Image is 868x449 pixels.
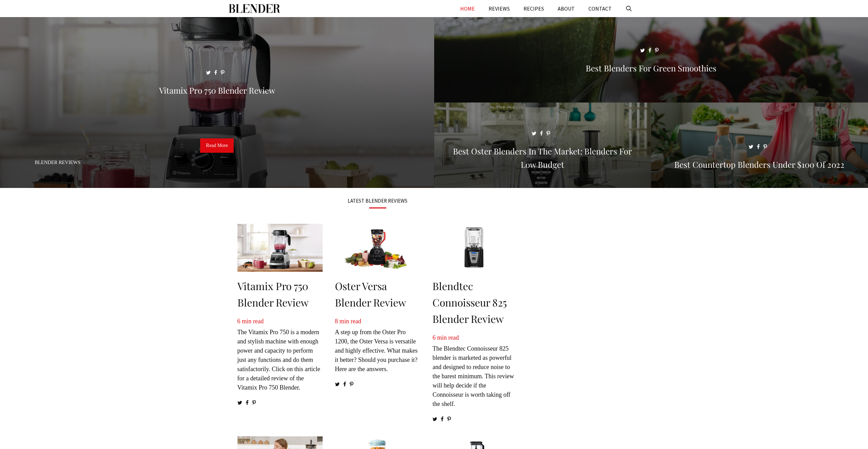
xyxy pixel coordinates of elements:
a: Blendtec Connoisseur 825 Blender Review [432,279,507,326]
a: Vitamix Pro 750 Blender Review [237,279,309,309]
span: min read [339,318,361,325]
span: 8 [335,318,338,325]
img: Vitamix Pro 750 Blender Review [237,224,323,272]
a: Read More [200,138,234,153]
img: Blendtec Connoisseur 825 Blender Review [432,224,518,272]
a: Best Oster Blenders in the Market: Blenders for Low Budget [434,180,651,187]
iframe: Advertisement [537,198,629,403]
span: min read [437,334,459,341]
h3: LATEST BLENDER REVIEWS [237,198,518,203]
a: Oster Versa Blender Review [335,279,406,309]
p: The Vitamix Pro 750 is a modern and stylish machine with enough power and capacity to perform jus... [237,317,323,392]
span: 6 [237,318,241,325]
img: Oster Versa Blender Review [335,224,420,272]
p: A step up from the Oster Pro 1200, the Oster Versa is versatile and highly effective. What makes ... [335,317,420,374]
a: Blender Reviews [35,160,80,165]
span: min read [242,318,263,325]
span: 6 [432,334,436,341]
p: The Blendtec Connoisseur 825 blender is marketed as powerful and designed to reduce noise to the ... [432,333,518,409]
a: Best Countertop Blenders Under $100 of 2022 [651,180,868,187]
